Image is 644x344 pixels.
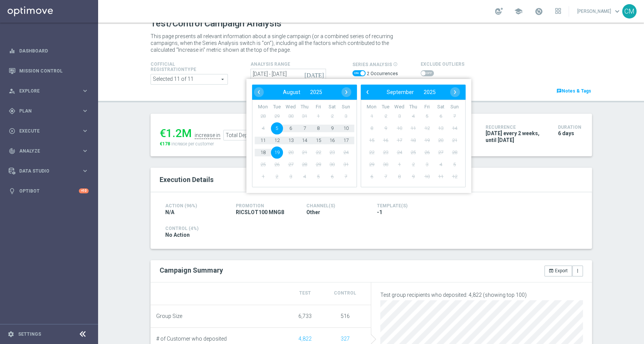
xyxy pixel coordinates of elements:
[393,171,405,183] span: 8
[380,122,392,134] span: 9
[160,141,170,147] span: €178
[311,104,325,110] th: weekday
[298,104,312,110] th: weekday
[310,89,322,95] span: 2025
[9,88,15,94] i: person_search
[79,188,89,193] div: +10
[556,87,592,95] a: chatNotes & Tags
[613,7,621,15] span: keyboard_arrow_down
[421,147,433,159] span: 26
[341,313,350,319] span: 516
[340,122,352,134] span: 10
[246,79,471,193] bs-daterangepicker-container: calendar
[298,147,310,159] span: 21
[382,87,419,97] button: September
[8,331,14,338] i: settings
[271,171,283,183] span: 2
[19,41,89,61] a: Dashboard
[278,87,305,97] button: August
[393,62,398,66] i: info_outline
[392,104,406,110] th: weekday
[558,125,583,130] h4: Duration
[9,148,15,154] i: track_changes
[257,147,269,159] span: 18
[366,122,378,134] span: 8
[407,110,419,122] span: 4
[312,134,324,147] span: 15
[257,159,269,171] span: 25
[393,134,405,147] span: 17
[257,110,269,122] span: 28
[81,127,89,134] i: keyboard_arrow_right
[151,18,281,29] h1: Test/Control Campaign Analysis
[19,129,81,133] span: Execute
[449,122,461,134] span: 14
[298,134,310,147] span: 14
[363,87,460,97] bs-datepicker-navigation-view: ​ ​ ​
[421,62,464,67] h4: Exclude Outliers
[572,265,583,276] button: more_vert
[435,122,447,134] span: 13
[326,171,338,183] span: 6
[303,69,326,80] button: [DATE]
[407,159,419,171] span: 2
[195,132,220,139] div: increase in
[556,88,562,94] i: chat
[326,147,338,159] span: 23
[377,209,382,216] span: -1
[449,147,461,159] span: 28
[380,147,392,159] span: 23
[18,332,41,336] a: Settings
[393,147,405,159] span: 24
[165,231,190,238] span: No Action
[9,108,15,114] i: gps_fixed
[406,104,420,110] th: weekday
[380,110,392,122] span: 2
[363,87,372,97] button: ‹
[450,87,460,97] button: ›
[165,209,174,216] span: N/A
[81,147,89,154] i: keyboard_arrow_right
[271,159,283,171] span: 26
[8,148,89,154] div: track_changes Analyze keyboard_arrow_right
[387,89,414,95] span: September
[19,181,79,201] a: Optibot
[8,68,89,74] div: Mission Control
[8,168,89,174] button: Data Studio keyboard_arrow_right
[326,134,338,147] span: 16
[284,134,297,147] span: 13
[8,128,89,134] button: play_circle_outline Execute keyboard_arrow_right
[367,71,398,77] label: 2 Occurrences
[312,171,324,183] span: 5
[326,159,338,171] span: 30
[435,110,447,122] span: 6
[622,4,636,19] div: CM
[449,171,461,183] span: 12
[380,171,392,183] span: 7
[171,141,214,147] span: increase per customer
[447,104,461,110] th: weekday
[257,122,269,134] span: 4
[435,159,447,171] span: 4
[421,171,433,183] span: 10
[284,147,297,159] span: 20
[380,292,583,298] p: Test group recipients who deposited: 4,822 (showing top 100)
[19,109,81,113] span: Plan
[341,87,351,97] span: ›
[420,104,434,110] th: weekday
[81,167,89,174] i: keyboard_arrow_right
[271,134,283,147] span: 12
[298,110,310,122] span: 31
[151,74,227,84] span: Expert Online Expert Retail Master Online Master Retail Other and 6 more
[9,88,81,94] div: Explore
[365,104,379,110] th: weekday
[340,134,352,147] span: 17
[271,110,283,122] span: 29
[449,134,461,147] span: 21
[421,110,433,122] span: 5
[165,226,577,231] h4: Control (4%)
[304,71,325,77] i: [DATE]
[486,130,547,143] span: [DATE] every 2 weeks, until [DATE]
[326,110,338,122] span: 2
[254,87,351,97] bs-datepicker-navigation-view: ​ ​ ​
